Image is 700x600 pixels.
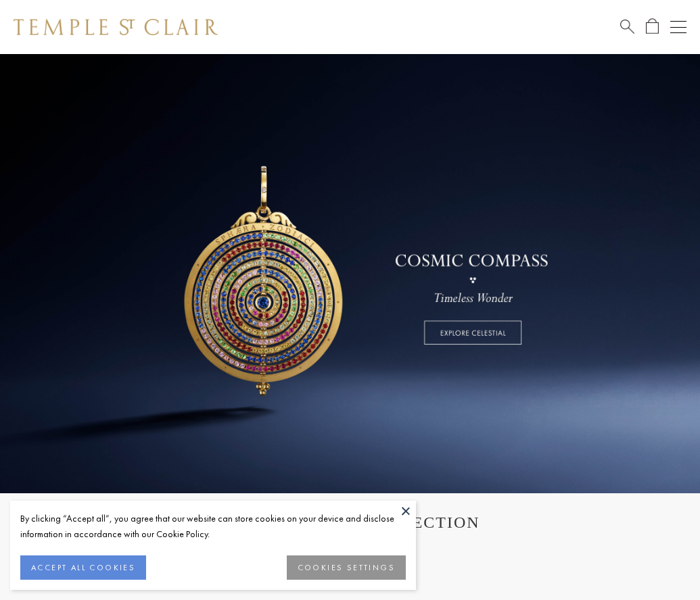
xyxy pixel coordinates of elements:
a: Search [620,18,634,35]
button: ACCEPT ALL COOKIES [20,555,146,580]
button: Open navigation [670,19,686,35]
div: By clicking “Accept all”, you agree that our website can store cookies on your device and disclos... [20,511,406,542]
a: Open Shopping Bag [646,18,659,35]
button: COOKIES SETTINGS [287,555,406,580]
img: Temple St. Clair [14,19,218,35]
